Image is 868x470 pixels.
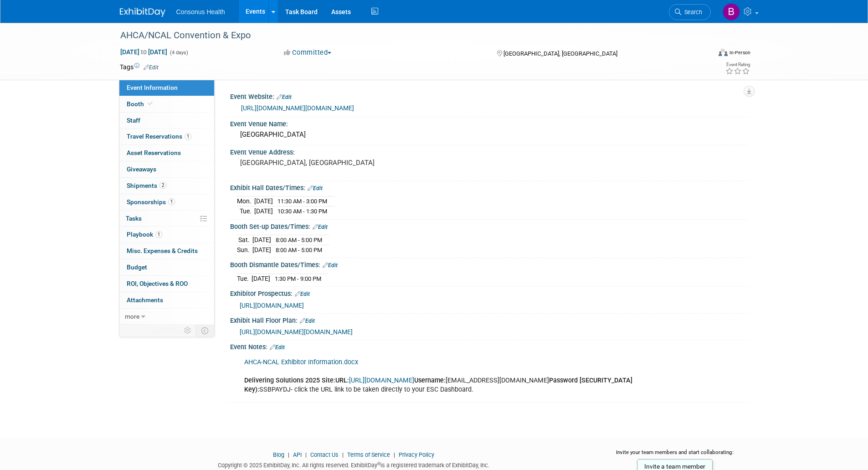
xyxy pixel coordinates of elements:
a: Privacy Policy [399,451,434,458]
div: Exhibit Hall Dates/Times: [230,181,749,193]
a: ROI, Objectives & ROO [119,276,214,292]
a: Edit [270,344,285,351]
span: 11:30 AM - 3:00 PM [277,198,327,205]
span: [DATE] [DATE] [120,48,168,56]
span: Search [681,9,702,15]
a: Edit [308,185,323,191]
div: [GEOGRAPHIC_DATA] [237,128,742,142]
div: Booth Dismantle Dates/Times: [230,258,749,270]
span: ROI, Objectives & ROO [127,280,188,287]
span: more [125,313,139,320]
span: 1 [185,133,191,140]
td: [DATE] [252,274,270,283]
div: Exhibitor Prospectus: [230,287,749,299]
a: Blog [273,451,284,458]
a: Asset Reservations [119,145,214,161]
a: Tasks [119,211,214,227]
a: [URL][DOMAIN_NAME][DOMAIN_NAME] [240,328,353,336]
a: AHCA-NCAL Exhibitor Information.docx [244,358,358,366]
td: [DATE] [254,196,273,207]
td: Mon. [237,196,254,207]
div: Event Venue Address: [230,145,749,157]
div: Event Venue Name: [230,117,749,129]
a: Terms of Service [347,451,390,458]
span: Shipments [127,182,166,189]
a: Edit [295,291,310,297]
a: Edit [277,94,292,100]
span: 10:30 AM - 1:30 PM [277,208,327,215]
span: 1:30 PM - 9:00 PM [275,275,321,282]
pre: [GEOGRAPHIC_DATA], [GEOGRAPHIC_DATA] [240,159,436,167]
span: to [139,48,148,56]
span: Event Information [127,84,178,91]
span: Staff [127,117,140,124]
span: 2 [159,182,166,189]
div: Event Format [657,47,751,61]
span: 8:00 AM - 5:00 PM [276,247,322,253]
td: [DATE] [252,235,271,245]
span: (4 days) [169,50,188,56]
span: Sponsorships [127,198,175,206]
div: [EMAIL_ADDRESS][DOMAIN_NAME] SSBPAYDJ- click the URL link to be taken directly to your ESC Dashbo... [238,353,648,399]
b: Username: [414,377,446,384]
a: Event Information [119,80,214,96]
div: Event Rating [725,62,750,67]
a: Staff [119,113,214,129]
div: Exhibit Hall Floor Plan: [230,314,749,325]
img: Format-Inperson.png [719,49,728,56]
span: 8:00 AM - 5:00 PM [276,237,322,243]
img: ExhibitDay [120,8,165,17]
span: Consonus Health [176,8,225,15]
div: In-Person [729,49,750,56]
a: API [293,451,302,458]
a: Giveaways [119,161,214,177]
span: Attachments [127,296,163,304]
span: Misc. Expenses & Credits [127,247,198,254]
a: Edit [313,224,328,230]
span: [GEOGRAPHIC_DATA], [GEOGRAPHIC_DATA] [503,50,617,57]
td: [DATE] [252,245,271,254]
span: Tasks [126,215,142,222]
span: 1 [155,231,162,238]
td: Sat. [237,235,252,245]
a: Travel Reservations1 [119,129,214,145]
a: Budget [119,259,214,275]
div: Event Website: [230,90,749,102]
img: Bridget Crane [723,3,740,21]
td: [DATE] [254,207,273,216]
div: Event Notes: [230,340,749,352]
span: | [340,451,346,458]
a: Edit [323,262,338,269]
td: Tags [120,62,159,72]
a: Edit [144,64,159,71]
span: Booth [127,100,154,108]
a: Misc. Expenses & Credits [119,243,214,259]
b: URL: [335,377,349,384]
div: Invite your team members and start collaborating: [601,449,749,462]
i: Booth reservation complete [148,101,153,106]
div: AHCA/NCAL Convention & Expo [117,27,697,44]
a: Contact Us [310,451,339,458]
a: Booth [119,96,214,112]
td: Toggle Event Tabs [195,325,214,336]
span: Asset Reservations [127,149,181,156]
a: more [119,309,214,325]
span: Playbook [127,231,162,238]
span: | [286,451,292,458]
span: 1 [168,198,175,205]
span: Giveaways [127,165,156,173]
span: | [303,451,309,458]
div: Booth Set-up Dates/Times: [230,220,749,232]
a: [URL][DOMAIN_NAME] [349,377,414,384]
a: Edit [300,318,315,324]
td: Personalize Event Tab Strip [180,325,196,336]
td: Tue. [237,207,254,216]
a: [URL][DOMAIN_NAME][DOMAIN_NAME] [241,104,354,112]
a: [URL][DOMAIN_NAME] [240,302,304,309]
span: Travel Reservations [127,133,191,140]
a: Sponsorships1 [119,194,214,210]
b: Delivering Solutions 2025 Site: [244,377,335,384]
td: Sun. [237,245,252,254]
